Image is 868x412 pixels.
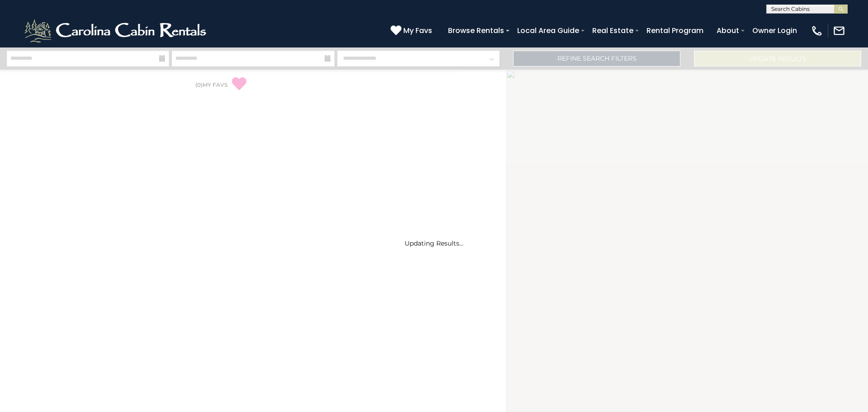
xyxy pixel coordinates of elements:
a: About [712,23,744,38]
span: My Favs [403,25,432,36]
img: mail-regular-white.png [833,24,845,37]
a: Local Area Guide [513,23,584,38]
a: Rental Program [642,23,708,38]
img: White-1-2.png [23,17,210,44]
a: Browse Rentals [443,23,509,38]
a: Owner Login [748,23,802,38]
img: phone-regular-white.png [811,24,823,37]
a: My Favs [391,25,434,37]
a: Real Estate [588,23,638,38]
